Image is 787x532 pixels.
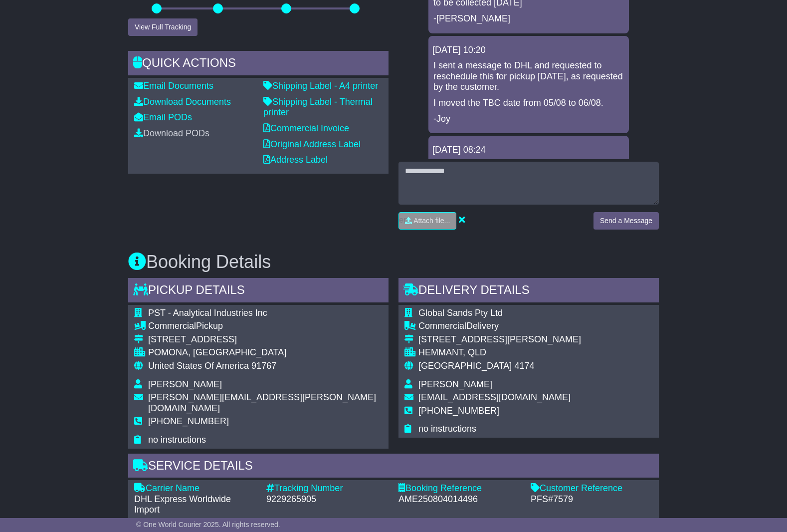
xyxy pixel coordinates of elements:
[148,334,383,345] div: [STREET_ADDRESS]
[418,334,581,345] div: [STREET_ADDRESS][PERSON_NAME]
[432,145,625,156] div: [DATE] 08:24
[418,424,476,434] span: no instructions
[134,128,209,138] a: Download PODs
[136,521,280,529] span: © One World Courier 2025. All rights reserved.
[263,81,378,91] a: Shipping Label - A4 printer
[433,60,624,93] p: I sent a message to DHL and requested to reschedule this for pickup [DATE], as requested by the c...
[398,278,659,305] div: Delivery Details
[418,321,581,332] div: Delivery
[148,416,229,426] span: [PHONE_NUMBER]
[128,278,389,305] div: Pickup Details
[531,494,653,505] div: PFS#7579
[433,114,624,125] p: -Joy
[148,435,206,445] span: no instructions
[418,308,503,318] span: Global Sands Pty Ltd
[148,321,196,331] span: Commercial
[128,18,197,36] button: View Full Tracking
[418,361,512,371] span: [GEOGRAPHIC_DATA]
[134,97,231,107] a: Download Documents
[251,361,276,371] span: 91767
[263,155,328,165] a: Address Label
[593,212,659,230] button: Send a Message
[148,347,383,358] div: POMONA, [GEOGRAPHIC_DATA]
[266,494,389,505] div: 9229265905
[418,321,466,331] span: Commercial
[148,321,383,332] div: Pickup
[266,483,389,494] div: Tracking Number
[134,494,256,516] div: DHL Express Worldwide Import
[418,347,581,358] div: HEMMANT, QLD
[398,483,521,494] div: Booking Reference
[148,308,267,318] span: PST - Analytical Industries Inc
[134,483,256,494] div: Carrier Name
[531,483,653,494] div: Customer Reference
[514,361,534,371] span: 4174
[418,406,499,416] span: [PHONE_NUMBER]
[128,51,389,78] div: Quick Actions
[263,97,373,118] a: Shipping Label - Thermal printer
[433,13,624,24] p: -[PERSON_NAME]
[418,392,571,402] span: [EMAIL_ADDRESS][DOMAIN_NAME]
[148,392,376,413] span: [PERSON_NAME][EMAIL_ADDRESS][PERSON_NAME][DOMAIN_NAME]
[398,494,521,505] div: AME250804014496
[148,361,249,371] span: United States Of America
[418,379,492,389] span: [PERSON_NAME]
[263,123,349,133] a: Commercial Invoice
[128,252,659,272] h3: Booking Details
[433,98,624,109] p: I moved the TBC date from 05/08 to 06/08.
[134,81,213,91] a: Email Documents
[134,112,192,122] a: Email PODs
[148,379,222,389] span: [PERSON_NAME]
[263,139,361,149] a: Original Address Label
[432,45,625,56] div: [DATE] 10:20
[128,454,659,481] div: Service Details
